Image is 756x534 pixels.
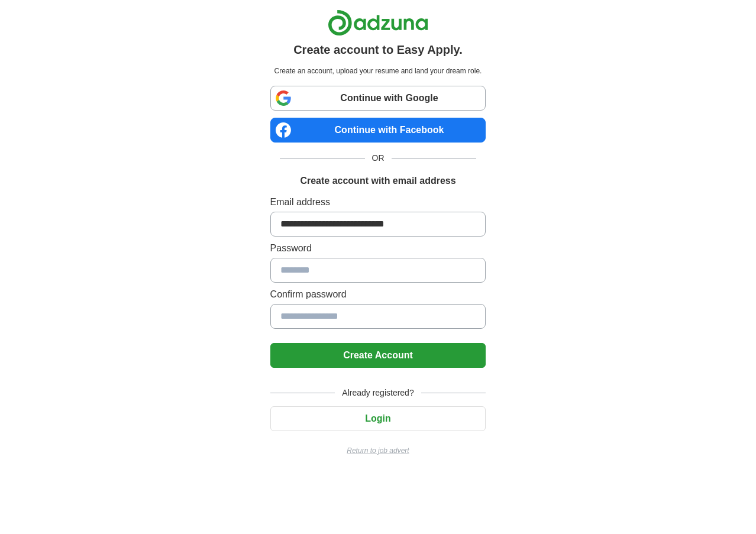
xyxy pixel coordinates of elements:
img: Adzuna logo [328,9,428,36]
h1: Create account with email address [300,174,455,188]
button: Login [270,406,486,431]
p: Create an account, upload your resume and land your dream role. [273,66,484,76]
button: Create Account [270,343,486,368]
label: Email address [270,195,486,209]
a: Continue with Google [270,86,486,111]
a: Return to job advert [270,445,486,456]
a: Continue with Facebook [270,118,486,143]
label: Confirm password [270,287,486,302]
a: Login [270,413,486,423]
label: Password [270,241,486,255]
h1: Create account to Easy Apply. [293,41,463,59]
span: Already registered? [335,387,421,399]
span: OR [365,152,392,164]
